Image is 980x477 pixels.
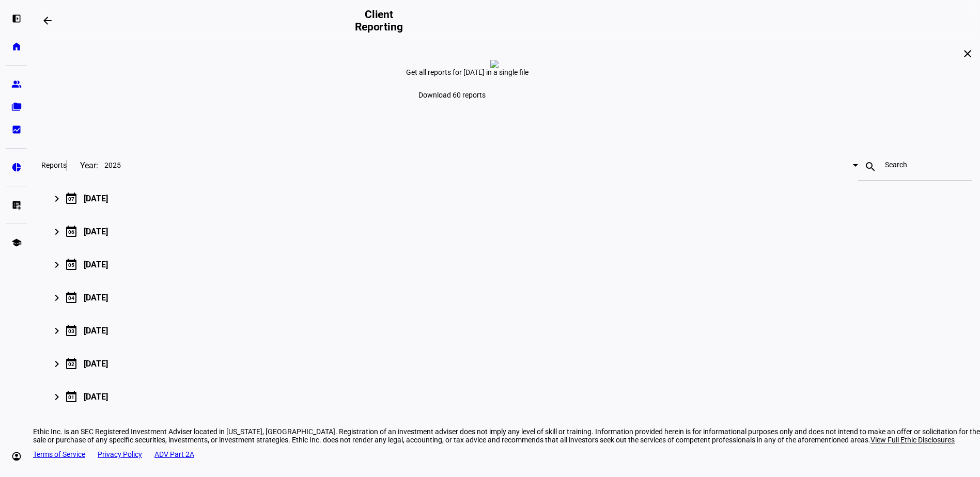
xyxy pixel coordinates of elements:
eth-mat-symbol: folder_copy [11,102,22,112]
div: [DATE] [84,293,108,303]
div: 06 [68,229,74,235]
div: [DATE] [84,194,108,203]
div: Get all reports for [DATE] in a single file [406,68,608,76]
mat-expansion-panel-header: 03[DATE] [41,314,972,347]
div: [DATE] [84,260,108,269]
mat-icon: keyboard_arrow_right [51,325,63,337]
a: Terms of Service [33,450,85,458]
mat-icon: search [858,161,883,173]
mat-icon: keyboard_arrow_right [51,193,63,205]
div: [DATE] [84,326,108,336]
eth-mat-symbol: pie_chart [11,162,22,172]
div: 05 [68,262,74,268]
span: Download 60 reports [418,91,486,99]
div: 02 [68,361,74,367]
h3: Reports [41,161,67,169]
div: 07 [68,196,74,202]
h2: Client Reporting [347,8,410,33]
div: [DATE] [84,392,108,402]
div: [DATE] [84,227,108,236]
mat-icon: keyboard_arrow_right [51,259,63,271]
mat-icon: calendar_today [65,390,77,403]
mat-icon: keyboard_arrow_right [51,358,63,370]
eth-mat-symbol: account_circle [11,451,22,462]
a: group [6,74,27,94]
div: Ethic Inc. is an SEC Registered Investment Adviser located in [US_STATE], [GEOGRAPHIC_DATA]. Regi... [33,427,980,444]
a: ADV Part 2A [154,450,194,458]
eth-mat-symbol: home [11,41,22,52]
eth-mat-symbol: left_panel_open [11,13,22,24]
a: bid_landscape [6,119,27,140]
a: Privacy Policy [98,450,142,458]
a: home [6,36,27,57]
mat-icon: calendar_today [65,357,77,370]
mat-expansion-panel-header: 06[DATE] [41,215,972,248]
eth-mat-symbol: school [11,237,22,248]
mat-expansion-panel-header: 07[DATE] [41,182,972,215]
mat-expansion-panel-header: 02[DATE] [41,347,972,380]
mat-icon: calendar_today [65,324,77,337]
mat-icon: keyboard_arrow_right [51,292,63,304]
img: report-zero.png [490,60,499,68]
div: 03 [68,328,74,334]
mat-icon: calendar_today [65,258,77,271]
mat-icon: calendar_today [65,291,77,304]
a: Download 60 reports [406,85,498,105]
mat-icon: keyboard_arrow_right [51,391,63,403]
mat-icon: close [961,47,974,60]
mat-expansion-panel-header: 05[DATE] [41,248,972,281]
mat-expansion-panel-header: 04[DATE] [41,281,972,314]
input: Search [885,161,945,169]
eth-mat-symbol: group [11,79,22,89]
div: 04 [68,295,74,301]
eth-mat-symbol: bid_landscape [11,124,22,135]
eth-mat-symbol: list_alt_add [11,200,22,210]
div: [DATE] [84,359,108,369]
div: Year: [67,160,98,171]
mat-icon: calendar_today [65,192,77,204]
span: 2025 [104,161,121,169]
mat-expansion-panel-header: 01[DATE] [41,380,972,413]
mat-icon: calendar_today [65,225,77,237]
mat-icon: arrow_backwards [41,14,54,27]
a: pie_chart [6,157,27,178]
div: 01 [68,394,74,400]
span: View Full Ethic Disclosures [870,436,955,444]
mat-icon: keyboard_arrow_right [51,226,63,238]
a: folder_copy [6,97,27,117]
